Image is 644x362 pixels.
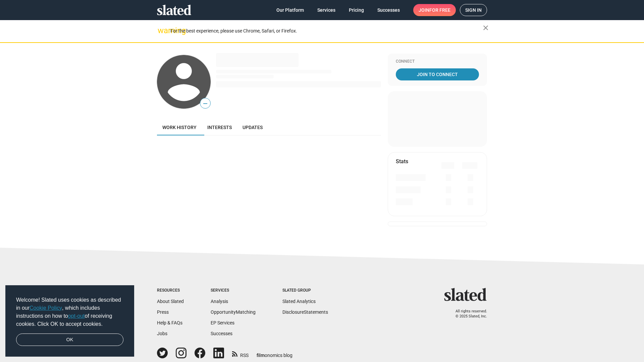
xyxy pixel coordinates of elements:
[282,299,316,304] a: Slated Analytics
[282,288,328,293] div: Slated Group
[162,125,197,130] span: Work history
[158,26,166,35] mat-icon: warning
[157,119,202,135] a: Work history
[271,4,309,16] a: Our Platform
[396,158,408,165] mat-card-title: Stats
[276,4,304,16] span: Our Platform
[237,119,268,135] a: Updates
[30,305,62,311] a: Cookie Policy
[157,299,184,304] a: About Slated
[419,4,450,16] span: Join
[157,309,169,315] a: Press
[312,4,341,16] a: Services
[200,99,210,108] span: —
[396,59,479,64] div: Connect
[157,320,182,325] a: Help & FAQs
[157,288,184,293] div: Resources
[68,313,85,319] a: opt-out
[5,285,134,357] div: cookieconsent
[170,26,483,36] div: For the best experience, please use Chrome, Safari, or Firefox.
[202,119,237,135] a: Interests
[257,347,292,359] a: filmonomics blog
[282,309,328,315] a: DisclosureStatements
[207,125,232,130] span: Interests
[343,4,369,16] a: Pricing
[211,309,256,315] a: OpportunityMatching
[257,353,265,358] span: film
[413,4,456,16] a: Joinfor free
[448,309,487,319] p: All rights reserved. © 2025 Slated, Inc.
[460,4,487,16] a: Sign in
[211,299,228,304] a: Analysis
[377,4,400,16] span: Successes
[465,4,482,16] span: Sign in
[397,68,478,80] span: Join To Connect
[211,288,256,293] div: Services
[429,4,450,16] span: for free
[16,334,123,346] a: dismiss cookie message
[211,331,232,336] a: Successes
[396,68,479,80] a: Join To Connect
[243,125,263,130] span: Updates
[349,4,364,16] span: Pricing
[317,4,335,16] span: Services
[482,24,490,32] mat-icon: close
[157,331,167,336] a: Jobs
[16,296,123,328] span: Welcome! Slated uses cookies as described in our , which includes instructions on how to of recei...
[232,348,249,359] a: RSS
[372,4,405,16] a: Successes
[211,320,234,325] a: EP Services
